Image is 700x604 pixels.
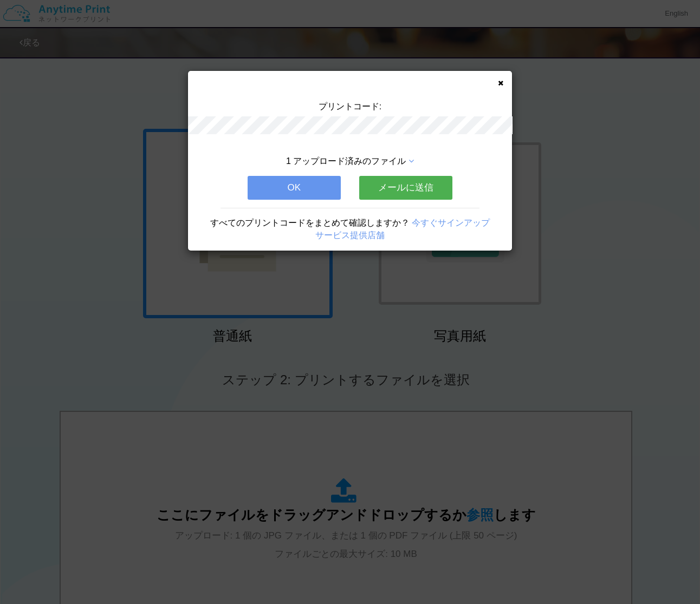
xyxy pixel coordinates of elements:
[315,231,385,240] a: サービス提供店舗
[319,102,381,111] span: プリントコード:
[210,218,410,227] span: すべてのプリントコードをまとめて確認しますか？
[286,156,406,166] span: 1 アップロード済みのファイル
[359,176,452,200] button: メールに送信
[248,176,341,200] button: OK
[412,218,490,227] a: 今すぐサインアップ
